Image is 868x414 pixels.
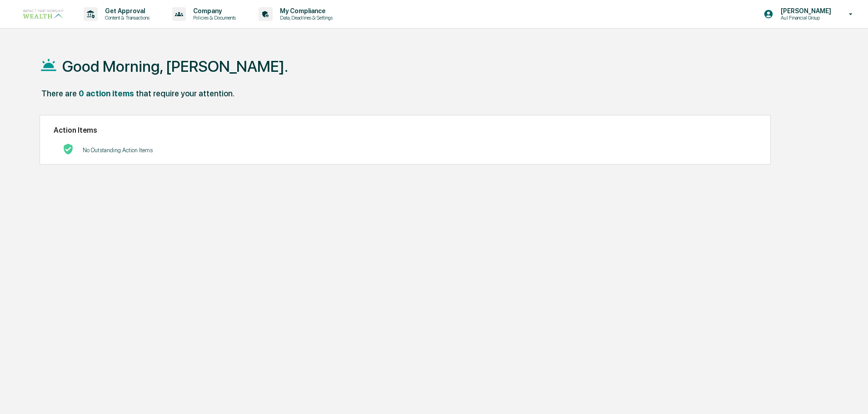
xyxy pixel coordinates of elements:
p: Content & Transactions [98,15,154,21]
h1: Good Morning, [PERSON_NAME]. [62,57,288,75]
p: My Compliance [273,7,337,15]
p: [PERSON_NAME] [773,7,836,15]
p: Data, Deadlines & Settings [273,15,337,21]
p: Aul Financial Group [773,15,836,21]
p: No Outstanding Action Items [83,147,153,154]
div: 0 action items [79,89,134,98]
img: logo [22,8,65,20]
p: Company [186,7,240,15]
img: No Actions logo [63,144,74,155]
p: Get Approval [98,7,154,15]
h2: Action Items [54,126,757,135]
p: Policies & Documents [186,15,240,21]
div: that require your attention. [136,89,234,98]
div: There are [41,89,77,98]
